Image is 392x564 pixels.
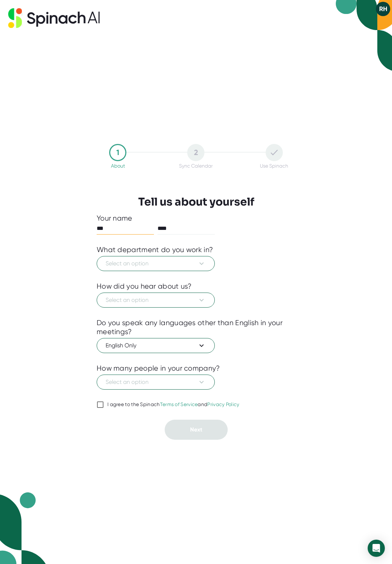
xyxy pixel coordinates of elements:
div: Open Intercom Messenger [368,540,385,557]
h3: Tell us about yourself [138,196,254,208]
div: 2 [187,144,204,161]
button: English Only [97,338,215,353]
div: How many people in your company? [97,364,220,373]
a: Terms of Service [160,401,198,407]
button: Select an option [97,293,215,308]
button: RH [376,2,390,16]
div: Use Spinach [260,163,288,169]
div: About [111,163,125,169]
span: Select an option [106,296,206,304]
div: Do you speak any languages other than English in your meetings? [97,318,295,336]
span: Select an option [106,259,206,268]
span: English Only [106,341,206,350]
div: What department do you work in? [97,245,213,254]
a: Privacy Policy [207,401,239,407]
div: 1 [109,144,126,161]
div: I agree to the Spinach and [107,401,239,408]
button: Next [165,420,228,440]
div: Your name [97,214,295,223]
button: Select an option [97,375,215,390]
span: Select an option [106,378,206,386]
div: How did you hear about us? [97,282,192,291]
div: Sync Calendar [179,163,213,169]
span: Next [190,426,202,433]
button: Select an option [97,256,215,271]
